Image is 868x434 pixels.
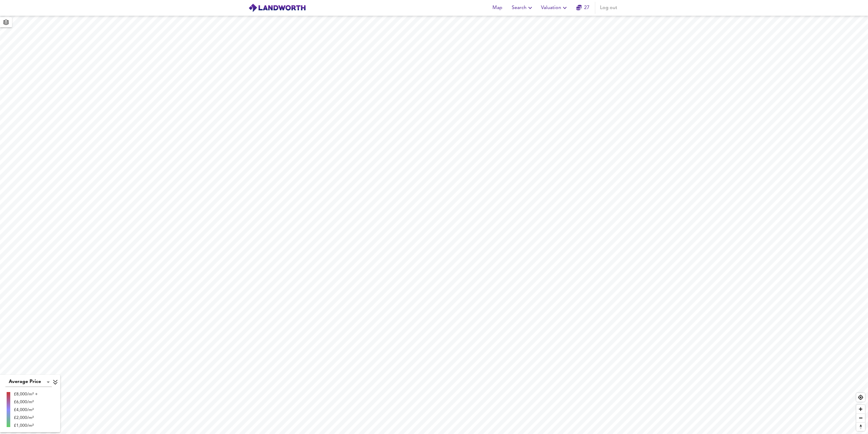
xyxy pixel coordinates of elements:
button: 27 [573,2,593,14]
div: £2,000/m² [14,415,38,421]
button: Find my location [856,393,865,402]
span: Valuation [541,4,568,12]
div: Average Price [5,377,52,387]
img: logo [248,3,306,12]
button: Zoom in [856,405,865,413]
span: Map [490,4,505,12]
div: £1,000/m² [14,423,38,429]
button: Search [509,2,536,14]
div: £8,000/m² + [14,391,38,397]
span: Search [512,4,534,12]
button: Valuation [539,2,571,14]
button: Log out [598,2,620,14]
div: £6,000/m² [14,399,38,405]
button: Map [488,2,507,14]
span: Log out [600,4,617,12]
button: Reset bearing to north [856,422,865,431]
button: Zoom out [856,413,865,422]
div: £4,000/m² [14,407,38,413]
a: 27 [576,4,590,12]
